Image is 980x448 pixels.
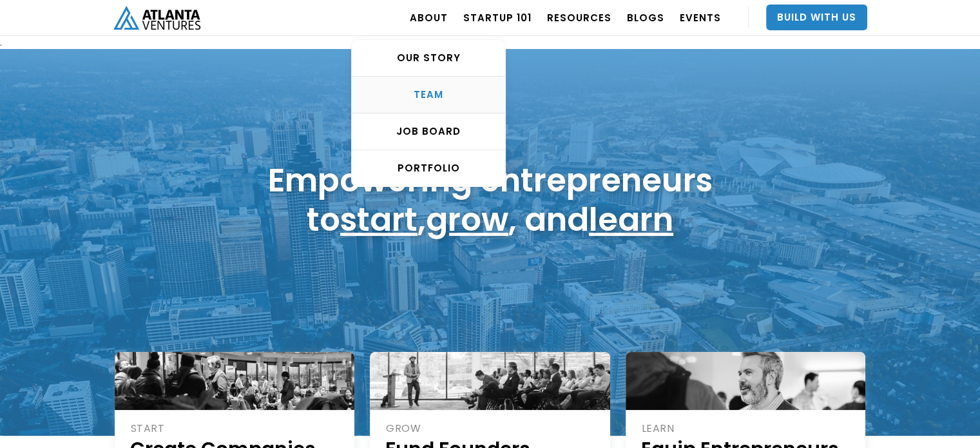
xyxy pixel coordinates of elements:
div: GROW [386,422,596,436]
a: Job Board [352,113,505,150]
a: OUR STORY [352,40,505,77]
a: TEAM [352,77,505,113]
div: PORTFOLIO [352,162,505,175]
div: TEAM [352,88,505,101]
a: learn [589,197,673,242]
a: Build With Us [766,5,867,30]
h1: Empowering entrepreneurs to , , and [268,161,713,239]
div: LEARN [642,422,852,436]
div: OUR STORY [352,52,505,64]
a: grow [426,197,508,242]
a: start [340,197,418,242]
div: Job Board [352,125,505,138]
a: PORTFOLIO [352,150,505,186]
div: START [131,422,341,436]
